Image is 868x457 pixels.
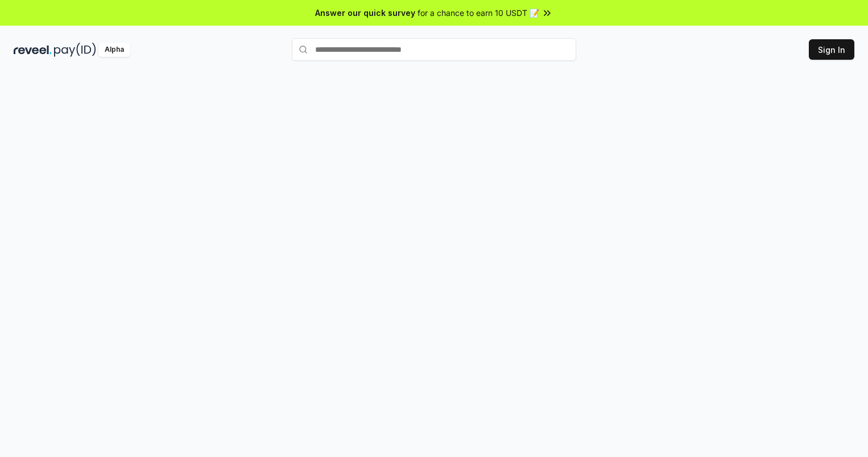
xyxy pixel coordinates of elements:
img: pay_id [54,43,96,57]
span: for a chance to earn 10 USDT 📝 [418,7,539,19]
div: Alpha [98,43,130,57]
span: Answer our quick survey [315,7,415,19]
img: reveel_dark [14,43,52,57]
button: Sign In [809,39,854,60]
